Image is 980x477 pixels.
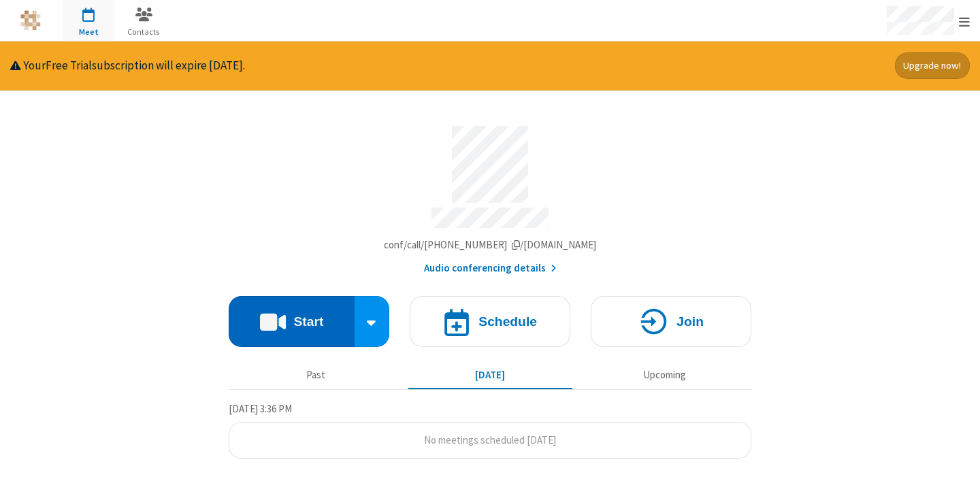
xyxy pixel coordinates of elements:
button: Upcoming [583,363,747,389]
span: Your Free Trial subscription will expire [DATE]. [23,58,245,73]
button: Join [591,296,751,347]
div: Start conference options [355,296,390,347]
button: Start [229,296,355,347]
h4: Schedule [478,315,537,328]
iframe: Chat [946,442,970,467]
section: Account details [229,116,751,276]
span: Copy my meeting room link [384,238,597,251]
img: iotum [20,10,41,31]
button: Upgrade now! [895,52,970,79]
section: Today's Meetings [229,400,751,459]
span: No meetings scheduled [DATE] [424,433,556,446]
span: Contacts [118,26,169,38]
button: Past [234,363,398,389]
span: [DATE] 3:36 PM [229,402,292,415]
button: Copy my meeting room linkCopy my meeting room link [384,237,597,253]
span: Meet [63,26,114,38]
h4: Join [676,315,704,328]
h4: Start [293,315,323,328]
button: Audio conferencing details [424,261,557,276]
button: Schedule [410,296,570,347]
button: [DATE] [408,363,572,389]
